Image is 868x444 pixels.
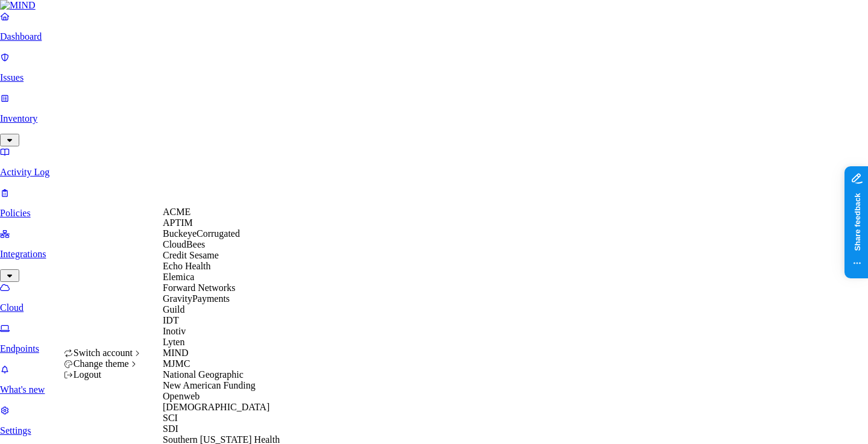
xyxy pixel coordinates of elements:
span: GravityPayments [163,293,230,304]
span: SDI [163,424,178,434]
span: Forward Networks [163,283,235,293]
span: Echo Health [163,261,211,271]
span: APTIM [163,217,193,228]
span: MIND [163,348,189,358]
span: Openweb [163,391,200,401]
span: Credit Sesame [163,250,219,260]
span: Elemica [163,272,194,282]
span: MJMC [163,358,190,369]
span: IDT [163,315,179,325]
span: Guild [163,304,184,314]
span: Lyten [163,337,184,347]
span: Change theme [74,358,129,369]
span: Inotiv [163,326,186,336]
div: Logout [64,369,143,380]
span: New American Funding [163,380,256,390]
span: CloudBees [163,239,205,249]
span: Switch account [74,348,133,358]
span: [DEMOGRAPHIC_DATA] [163,402,269,412]
span: BuckeyeCorrugated [163,228,240,239]
span: ACME [163,207,190,217]
span: National Geographic [163,369,244,380]
span: SCI [163,413,178,423]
